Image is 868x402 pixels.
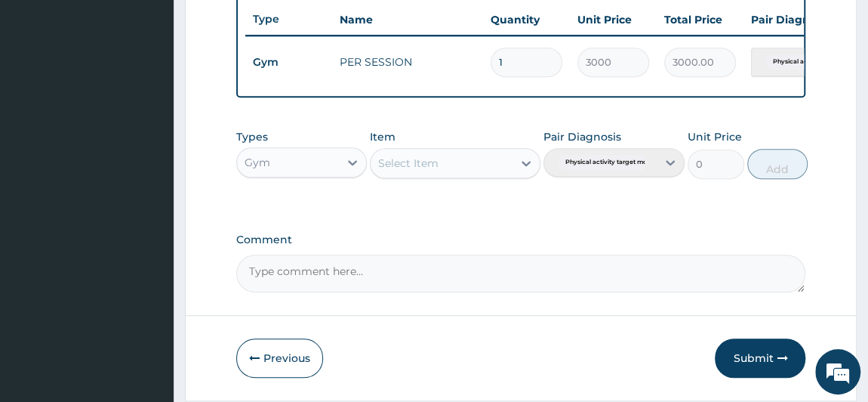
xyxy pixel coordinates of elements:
button: Submit [715,339,805,378]
th: Type [245,5,332,33]
th: Quantity [483,5,570,35]
td: Gym [245,48,332,76]
label: Unit Price [688,129,742,144]
label: Pair Diagnosis [543,129,621,144]
div: Select Item [378,156,439,171]
td: PER SESSION [332,47,483,77]
div: Gym [245,155,270,170]
th: Name [332,5,483,35]
label: Types [236,131,268,144]
th: Total Price [657,5,743,35]
th: Unit Price [570,5,657,35]
div: Chat with us now [78,85,254,104]
div: Minimize live chat window [248,8,284,44]
label: Comment [236,233,806,246]
button: Previous [236,339,323,378]
textarea: Type your message and hit 'Enter' [8,253,288,306]
span: We're online! [88,110,208,263]
label: Item [370,129,396,144]
button: Add [747,149,808,179]
img: d_794563401_company_1708531726252_794563401 [28,76,61,113]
